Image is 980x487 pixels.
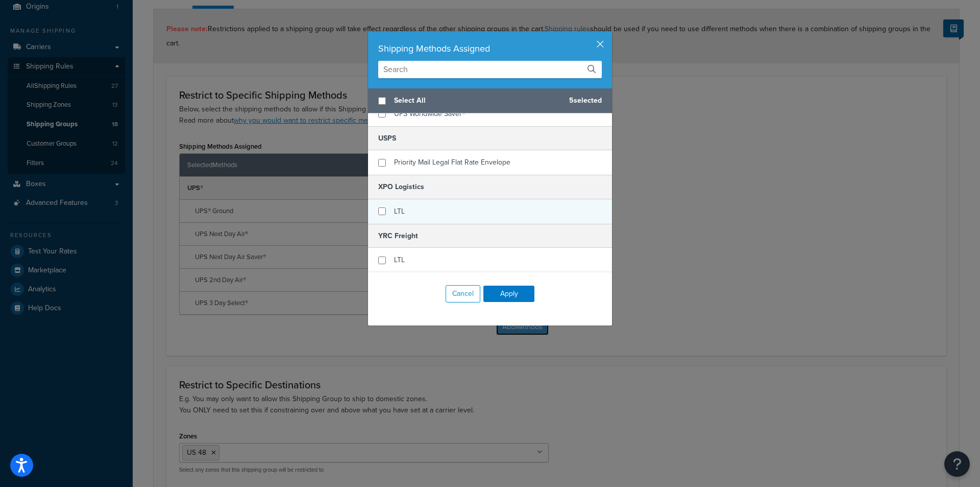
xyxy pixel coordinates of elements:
h5: XPO Logistics [368,175,612,199]
h5: YRC Freight [368,224,612,248]
div: Shipping Methods Assigned [378,41,602,56]
span: UPS Worldwide Saver® [394,108,465,119]
input: Search [378,61,602,78]
h5: USPS [368,126,612,150]
div: 5 selected [368,88,612,113]
button: Cancel [446,285,480,303]
span: LTL [394,206,405,217]
span: LTL [394,254,405,265]
button: Apply [483,286,534,302]
span: Select All [394,94,561,108]
span: Priority Mail Legal Flat Rate Envelope [394,157,510,168]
